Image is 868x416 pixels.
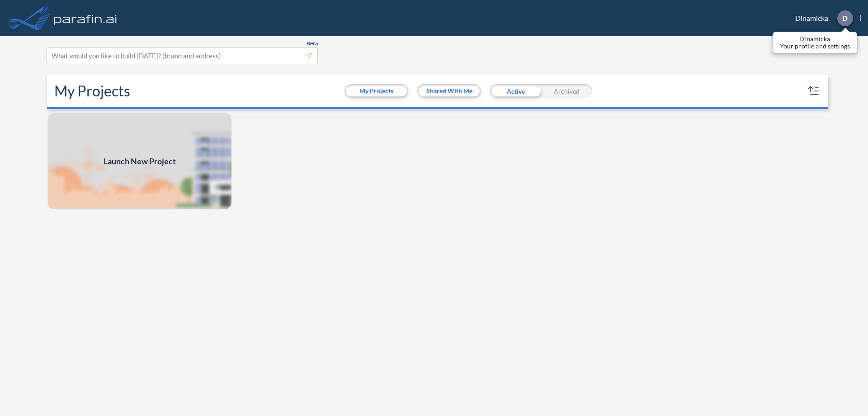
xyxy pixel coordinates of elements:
[346,86,407,96] button: My Projects
[807,84,821,98] button: sort
[842,14,848,22] p: D
[47,112,232,210] a: Launch New Project
[419,86,480,96] button: Shared With Me
[541,84,592,98] div: Archived
[780,35,850,43] p: Dinamicka
[780,43,850,50] p: Your profile and settings
[307,40,318,47] span: Beta
[104,155,176,167] span: Launch New Project
[47,112,232,210] img: add
[52,9,119,27] img: logo
[490,84,541,98] div: Active
[54,82,130,100] h2: My Projects
[782,10,861,26] div: Dinamicka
